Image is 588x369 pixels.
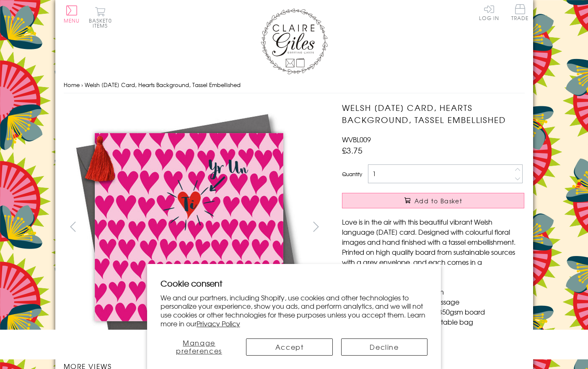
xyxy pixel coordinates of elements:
[64,81,80,89] a: Home
[342,217,524,277] p: Love is in the air with this beautiful vibrant Welsh language [DATE] card. Designed with colourfu...
[341,338,427,356] button: Decline
[342,102,524,126] h1: Welsh [DATE] Card, Hearts Background, Tassel Embellished
[64,17,80,24] span: Menu
[64,5,80,23] button: Menu
[161,338,238,356] button: Manage preferences
[81,81,83,89] span: ›
[93,17,112,29] span: 0 items
[325,102,577,353] img: Welsh Valentine's Day Card, Hearts Background, Tassel Embellished
[511,4,529,22] a: Trade
[261,8,328,74] img: Claire Giles Greetings Cards
[479,4,499,20] a: Log In
[89,7,112,28] button: Basket0 items
[342,193,524,208] button: Add to Basket
[342,134,371,144] span: WVBL009
[85,81,241,89] span: Welsh [DATE] Card, Hearts Background, Tassel Embellished
[63,102,315,353] img: Welsh Valentine's Day Card, Hearts Background, Tassel Embellished
[161,277,428,289] h2: Cookie consent
[342,144,363,156] span: £3.75
[342,170,362,178] label: Quantity
[306,217,325,236] button: next
[64,77,525,94] nav: breadcrumbs
[414,197,462,205] span: Add to Basket
[511,4,529,20] span: Trade
[161,293,428,328] p: We and our partners, including Shopify, use cookies and other technologies to personalize your ex...
[176,338,222,356] span: Manage preferences
[246,338,332,356] button: Accept
[197,318,240,328] a: Privacy Policy
[64,217,83,236] button: prev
